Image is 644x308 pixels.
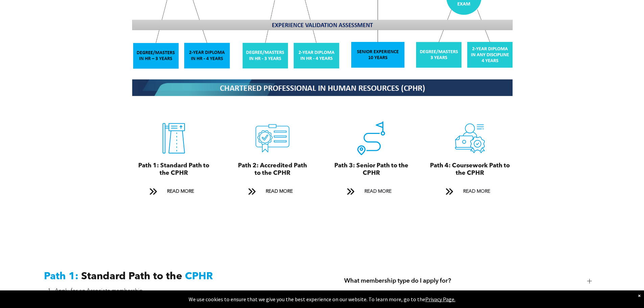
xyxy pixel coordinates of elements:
[425,296,455,303] a: Privacy Page.
[243,185,302,198] a: READ MORE
[238,163,307,176] span: Path 2: Accredited Path to the CPHR
[342,185,400,198] a: READ MORE
[638,292,641,299] div: Dismiss notification
[334,163,408,176] span: Path 3: Senior Path to the CPHR
[185,271,213,282] span: CPHR
[263,185,295,198] span: READ MORE
[362,185,394,198] span: READ MORE
[430,163,510,176] span: Path 4: Coursework Path to the CPHR
[165,185,196,198] span: READ MORE
[81,271,182,282] span: Standard Path to the
[55,288,143,294] span: Apply for an Associate membership
[44,271,78,282] span: Path 1:
[145,185,203,198] a: READ MORE
[344,277,582,285] span: What membership type do I apply for?
[138,163,209,176] span: Path 1: Standard Path to the CPHR
[461,185,493,198] span: READ MORE
[441,185,499,198] a: READ MORE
